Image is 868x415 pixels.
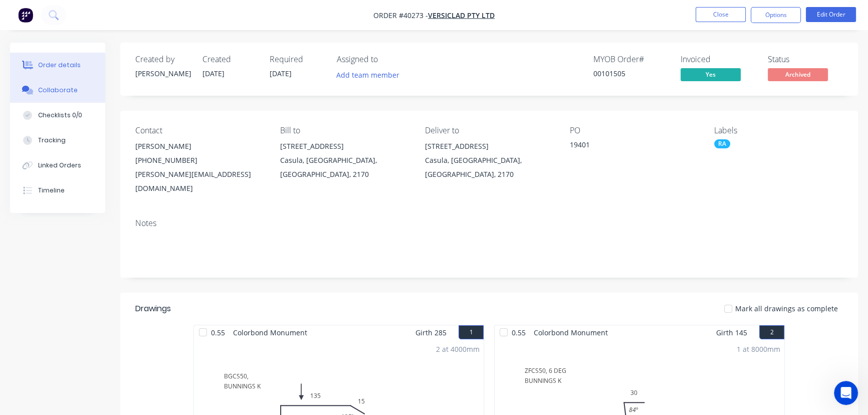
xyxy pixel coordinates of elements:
[716,325,747,340] span: Girth 145
[459,325,484,339] button: 1
[207,325,229,340] span: 0.55
[508,325,530,340] span: 0.55
[425,126,554,135] div: Deliver to
[425,139,554,181] div: [STREET_ADDRESS]Casula, [GEOGRAPHIC_DATA], [GEOGRAPHIC_DATA], 2170
[280,126,409,135] div: Bill to
[331,68,405,82] button: Add team member
[768,55,843,64] div: Status
[10,178,105,203] button: Timeline
[714,139,730,148] div: RA
[38,86,78,95] div: Collaborate
[428,11,495,20] a: VERSICLAD PTY LTD
[768,68,828,81] span: Archived
[10,128,105,153] button: Tracking
[569,126,698,135] div: PO
[593,68,669,79] div: 00101505
[10,78,105,103] button: Collaborate
[229,325,311,340] span: Colorbond Monument
[834,381,858,405] iframe: Intercom live chat
[280,139,409,181] div: [STREET_ADDRESS]Casula, [GEOGRAPHIC_DATA], [GEOGRAPHIC_DATA], 2170
[135,303,171,315] div: Drawings
[806,7,856,22] button: Edit Order
[270,55,325,64] div: Required
[38,186,65,195] div: Timeline
[714,126,843,135] div: Labels
[436,344,480,354] div: 2 at 4000mm
[38,161,81,170] div: Linked Orders
[270,69,292,78] span: [DATE]
[176,5,194,23] div: Close
[135,68,190,79] div: [PERSON_NAME]
[135,126,264,135] div: Contact
[569,139,695,153] div: 19401
[38,111,82,120] div: Checklists 0/0
[337,55,437,64] div: Assigned to
[593,55,669,64] div: MYOB Order #
[135,219,843,228] div: Notes
[425,153,554,181] div: Casula, [GEOGRAPHIC_DATA], [GEOGRAPHIC_DATA], 2170
[135,55,190,64] div: Created by
[135,153,264,167] div: [PHONE_NUMBER]
[280,139,409,153] div: [STREET_ADDRESS]
[415,325,447,340] span: Girth 285
[696,7,746,22] button: Close
[681,55,756,64] div: Invoiced
[530,325,612,340] span: Colorbond Monument
[681,68,741,81] span: Yes
[337,68,405,82] button: Add team member
[735,303,838,314] span: Mark all drawings as complete
[135,139,264,195] div: [PERSON_NAME][PHONE_NUMBER][PERSON_NAME][EMAIL_ADDRESS][DOMAIN_NAME]
[759,325,784,339] button: 2
[10,103,105,128] button: Checklists 0/0
[7,4,26,23] button: go back
[18,8,33,23] img: Factory
[280,153,409,181] div: Casula, [GEOGRAPHIC_DATA], [GEOGRAPHIC_DATA], 2170
[38,61,81,70] div: Order details
[751,7,801,23] button: Options
[202,69,225,78] span: [DATE]
[10,153,105,178] button: Linked Orders
[202,55,258,64] div: Created
[135,167,264,195] div: [PERSON_NAME][EMAIL_ADDRESS][DOMAIN_NAME]
[425,139,554,153] div: [STREET_ADDRESS]
[135,139,264,153] div: [PERSON_NAME]
[38,136,66,145] div: Tracking
[10,53,105,78] button: Order details
[737,344,780,354] div: 1 at 8000mm
[373,11,428,20] span: Order #40273 -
